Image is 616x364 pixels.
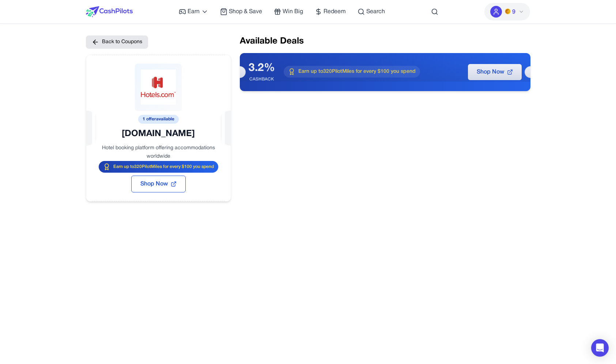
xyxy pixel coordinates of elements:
[140,180,168,188] span: Shop Now
[283,7,303,16] span: Win Big
[179,7,208,16] a: Earn
[477,68,504,76] span: Shop Now
[315,7,346,16] a: Redeem
[512,8,515,16] span: 9
[298,68,416,75] span: Earn up to 320 PilotMiles for every $100 you spend
[131,176,186,192] button: Shop Now
[505,8,511,14] img: PMs
[240,35,530,47] h2: Available Deals
[113,164,214,170] span: Earn up to 320 PilotMiles for every $100 you spend
[249,62,275,75] div: 3.2%
[274,7,303,16] a: Win Big
[86,6,133,17] img: CashPilots Logo
[86,35,148,49] button: Back to Coupons
[188,7,200,16] span: Earn
[366,7,385,16] span: Search
[229,7,262,16] span: Shop & Save
[324,7,346,16] span: Redeem
[358,7,385,16] a: Search
[591,339,609,357] div: Open Intercom Messenger
[468,64,522,80] button: Shop Now
[484,3,530,20] button: PMs9
[249,76,275,82] div: CASHBACK
[220,7,262,16] a: Shop & Save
